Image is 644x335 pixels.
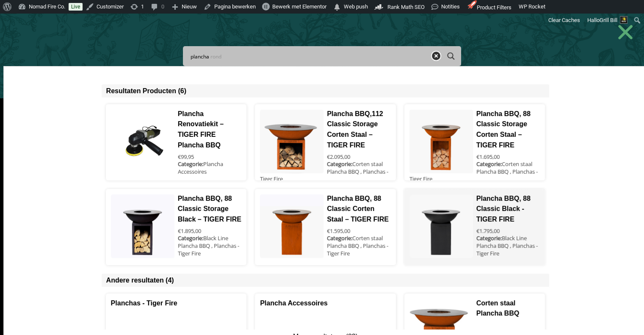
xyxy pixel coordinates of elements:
div: Clear Caches [544,14,584,27]
a: Plancha BBQ, 88 Classic Storage Corten Staal – TIGER FIRE [409,109,540,151]
a: Plancha BBQ, 88 Classic Black -TIGER FIRE [409,194,540,225]
form: Search form [192,49,426,64]
span:  [333,1,341,13]
a: Hallo [584,14,631,27]
div: Resultaten Producten (6) [102,84,550,97]
span: Rank Math SEO [387,4,425,10]
img: Avatar of Grill Bill [620,16,627,24]
a: Live [69,3,83,11]
input: Search input [190,48,425,64]
div: Andere resultaten (4) [102,274,550,287]
a: Corten staal Plancha BBQ [409,298,540,319]
a: Plancha BBQ, 88 Classic Storage Black – TIGER FIRE [111,194,242,225]
button: Search magnifier button [444,49,459,64]
a: Plancha Renovatiekit – TIGER FIRE Plancha BBQ [111,109,242,151]
span: Grill Bill [600,17,617,23]
a: Plancha BBQ,112 Classic Storage Corten Staal – TIGER FIRE [260,109,391,151]
a: Planchas - Tiger Fire [111,298,242,309]
a: Plancha Accessoires [260,298,391,309]
span: Bewerk met Elementor [272,3,326,10]
a: Close [615,22,636,42]
a: Plancha BBQ, 88 Classic Corten Staal – TIGER FIRE [260,194,391,225]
